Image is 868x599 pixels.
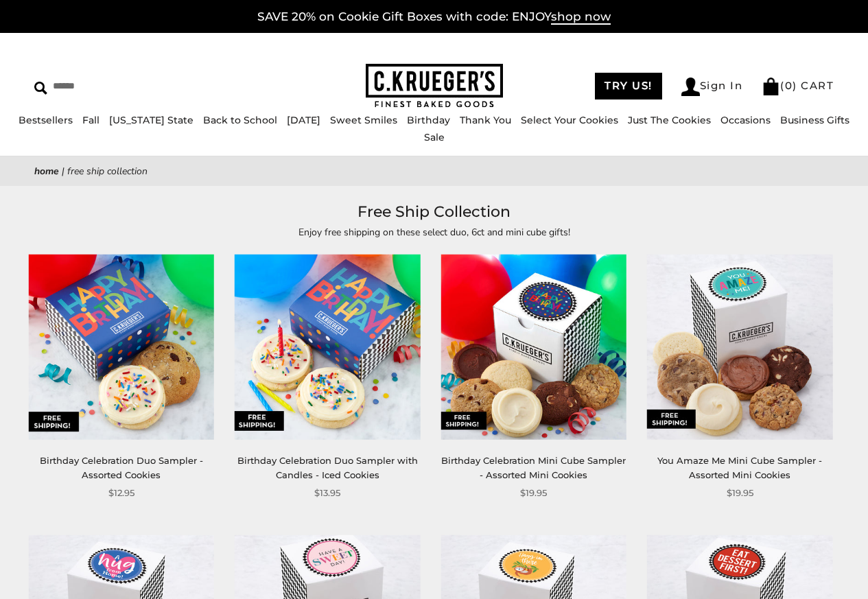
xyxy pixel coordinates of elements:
h1: Free Ship Collection [55,200,813,224]
span: Free Ship Collection [67,165,148,178]
img: Search [34,82,47,95]
a: TRY US! [595,73,662,99]
a: [US_STATE] State [109,114,193,126]
img: Birthday Celebration Duo Sampler with Candles - Iced Cookies [235,255,420,440]
a: Birthday Celebration Duo Sampler with Candles - Iced Cookies [237,455,418,480]
span: shop now [551,10,611,25]
img: C.KRUEGER'S [366,64,503,108]
a: Sign In [681,78,743,96]
span: $12.95 [108,486,134,500]
img: Bag [762,78,780,95]
img: You Amaze Me Mini Cube Sampler - Assorted Mini Cookies [647,255,832,440]
input: Search [34,75,218,97]
a: Home [34,165,59,178]
span: $13.95 [314,486,340,500]
nav: breadcrumbs [34,163,834,179]
a: Fall [82,114,99,126]
span: $19.95 [520,486,547,500]
a: Business Gifts [780,114,849,126]
img: Birthday Celebration Duo Sampler - Assorted Cookies [29,255,214,440]
a: [DATE] [287,114,320,126]
img: Account [681,78,700,96]
span: $19.95 [727,486,753,500]
span: 0 [785,79,793,92]
a: Back to School [203,114,277,126]
p: Enjoy free shipping on these select duo, 6ct and mini cube gifts! [119,224,750,240]
a: Sale [424,131,445,143]
a: You Amaze Me Mini Cube Sampler - Assorted Mini Cookies [657,455,822,480]
a: Thank You [460,114,511,126]
img: Birthday Celebration Mini Cube Sampler - Assorted Mini Cookies [441,255,626,440]
a: Bestsellers [19,114,73,126]
a: (0) CART [762,79,834,92]
a: Sweet Smiles [330,114,397,126]
a: Birthday Celebration Duo Sampler - Assorted Cookies [40,455,203,480]
a: Birthday [407,114,450,126]
a: Just The Cookies [628,114,711,126]
span: | [62,165,64,178]
a: SAVE 20% on Cookie Gift Boxes with code: ENJOYshop now [257,10,611,25]
a: Select Your Cookies [521,114,618,126]
a: Birthday Celebration Mini Cube Sampler - Assorted Mini Cookies [441,455,626,480]
a: Occasions [720,114,771,126]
